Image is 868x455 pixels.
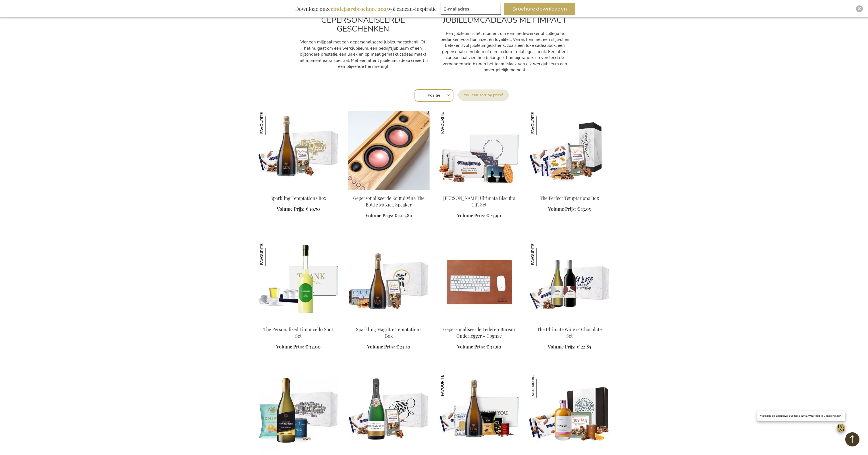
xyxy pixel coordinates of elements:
img: Jules Destrooper Ultimate Biscuits Gift Set [439,111,463,135]
a: Personalised Soundivine The Bottle Music Speaker [348,188,430,193]
img: Sparkling Margritte Temptations Box [348,242,430,322]
a: Sparkling Margritte Temptations Box [348,319,430,325]
span: € 23,90 [486,212,501,218]
img: The Ultimate Wine & Chocolate Set [529,242,553,266]
span: € 25,50 [396,344,411,350]
img: The Pure White Chardonnay Apéro Box [258,373,339,453]
img: The Personalised Limoncello Shot Set [258,242,339,322]
img: The Office Party Box [439,373,463,398]
img: Champagne Temptations Box [348,373,430,453]
b: eindejaarsbrochure 2025 [331,5,389,12]
button: Brochure downloaden [504,3,575,15]
a: Volume Prijs: € 25,50 [367,344,411,350]
img: Sparkling Temptations Bpx [258,111,339,190]
img: Close [858,7,861,11]
span: € 33,60 [486,344,501,350]
span: Volume Prijs: [548,206,576,212]
label: Sorteer op [458,89,509,101]
div: Close [856,5,863,12]
span: Volume Prijs: [457,212,485,218]
img: The Perfect Temptations Box [529,111,553,135]
span: Volume Prijs: [276,344,304,350]
span: Volume Prijs: [457,344,485,350]
span: € 22,85 [577,344,591,350]
a: Gepersonaliseerde Lederen Bureau Onderlegger - Cognac [444,326,515,339]
a: Volume Prijs: € 13,95 [548,206,591,212]
a: Jules Destrooper Ultimate Biscuits Gift Set Jules Destrooper Ultimate Biscuits Gift Set [439,188,520,193]
a: Sparkling Temptations Bpx Sparkling Temptations Box [258,188,339,193]
p: Vier een mijlpaal met een gepersonaliseerd jubileumgeschenk! Of het nu gaat om een werkjubileum, ... [298,39,428,70]
span: € 13,95 [577,206,591,212]
span: Volume Prijs: [367,344,395,350]
a: Sparkling Magritte Temptations Box [356,326,422,339]
a: Sparkling Temptations Box [271,195,326,201]
img: Gimber Sweet & Chocolate Gift Set [529,373,553,398]
img: Personalised Leather Desk Pad - Cognac [439,242,520,322]
a: Volume Prijs: € 19,70 [277,206,320,212]
img: The Office Party Box [439,373,520,453]
form: marketing offers and promotions [441,3,503,16]
a: The Perfect Temptations Box The Perfect Temptations Box [529,188,610,193]
a: Volume Prijs: € 23,90 [457,212,501,219]
a: Volume Prijs: € 22,85 [548,344,591,350]
a: Volume Prijs: € 32,00 [276,344,321,350]
img: The Perfect Temptations Box [529,111,610,190]
h2: GEPERSONALISEERDE GESCHENKEN [298,16,428,34]
span: € 32,00 [305,344,321,350]
a: The Personalised Limoncello Shot Set [264,326,334,339]
a: The Ultimate Wine & Chocolate Set [537,326,602,339]
a: The Perfect Temptations Box [540,195,599,201]
h2: JUBILEUMCADEAUS MÉT IMPACT [440,16,571,25]
a: Volume Prijs: € 33,60 [457,344,501,350]
a: Beer Apéro Gift Box The Ultimate Wine & Chocolate Set [529,319,610,325]
a: [PERSON_NAME] Ultimate Biscuits Gift Set [443,195,515,208]
span: Volume Prijs: [548,344,576,350]
img: The Personalised Limoncello Shot Set [258,242,282,266]
img: Gepersonaliseerde Soundivine The Bottle Muziek Speaker [348,111,430,190]
img: Gimber Sweet & Chocolate Gift Set [529,373,610,453]
img: Jules Destrooper Ultimate Biscuits Gift Set [439,111,520,190]
p: Een jubileum is hét moment om een medewerker of collega te bedanken voor hun inzet en loyaliteit.... [440,31,571,73]
span: € 19,70 [306,206,320,212]
a: Personalised Leather Desk Pad - Cognac [439,319,520,325]
div: Download onze vol cadeau-inspiratie [293,3,439,15]
a: The Personalised Limoncello Shot Set The Personalised Limoncello Shot Set [258,319,339,325]
input: E-mailadres [441,3,501,15]
span: Volume Prijs: [277,206,305,212]
img: Beer Apéro Gift Box [529,242,610,322]
img: Sparkling Temptations Box [258,111,282,135]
